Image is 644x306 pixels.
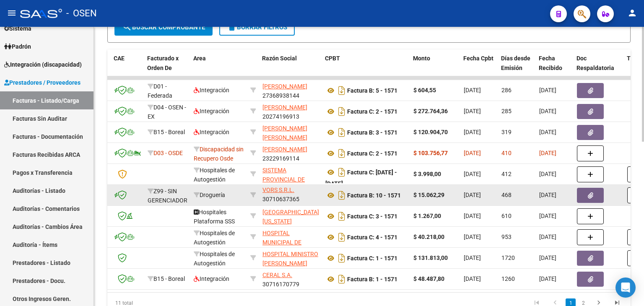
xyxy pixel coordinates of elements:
span: Droguería [194,192,225,198]
span: CPBT [325,55,340,62]
span: [DATE] [539,213,556,219]
datatable-header-cell: Doc Respaldatoria [573,49,623,86]
span: D01 - Federada Salud [148,83,172,109]
span: D04 - OSEN - EX [PERSON_NAME] [148,104,192,130]
span: Doc Respaldatoria [576,55,614,71]
div: 30711457441 [262,249,319,267]
span: Hospitales de Autogestión [194,167,235,183]
strong: Factura C: 3 - 1571 [347,213,397,220]
span: Hospitales de Autogestión [194,230,235,246]
strong: Factura C: 4 - 1571 [347,234,397,241]
i: Descargar documento [336,166,347,179]
span: 468 [501,192,512,198]
span: Z99 - SIN GERENCIADOR [148,188,187,204]
span: Razón Social [262,55,297,62]
span: Buscar Comprobante [122,23,205,31]
span: [DATE] [539,150,556,156]
strong: Factura C: 2 - 1571 [347,150,397,157]
span: Integración [194,108,229,114]
strong: $ 604,55 [413,87,436,93]
span: Borrar Filtros [227,23,287,31]
span: [DATE] [464,87,481,93]
mat-icon: delete [227,22,237,32]
span: [DATE] [464,213,481,219]
span: [DATE] [539,87,556,93]
span: 1260 [501,275,515,282]
span: Prestadores / Proveedores [4,78,80,87]
strong: Factura C: 1 - 1571 [347,255,397,262]
button: Borrar Filtros [219,19,295,36]
span: - OSEN [66,4,97,23]
div: 27368938144 [262,82,319,99]
button: Buscar Comprobante [114,19,213,36]
div: 30672446364 [262,207,319,225]
div: 30716170779 [262,270,319,288]
strong: Factura C: [DATE] - [DATE] [325,169,397,187]
i: Descargar documento [336,272,347,286]
datatable-header-cell: Fecha Cpbt [460,49,498,86]
div: 23229169114 [262,145,319,162]
strong: Factura B: 1 - 1571 [347,276,397,283]
span: Fecha Cpbt [463,55,493,62]
strong: $ 272.764,36 [413,108,448,114]
span: [DATE] [539,192,556,198]
span: HOSPITAL MUNICIPAL DE AGUDOS [PERSON_NAME] [262,230,307,265]
mat-icon: search [122,22,132,32]
i: Descargar documento [336,126,347,139]
span: [DATE] [539,254,556,261]
span: Discapacidad sin Recupero Osde [194,146,244,162]
div: 27336614126 [262,124,319,141]
span: [DATE] [539,275,556,282]
span: Monto [413,55,430,62]
i: Descargar documento [336,105,347,118]
strong: $ 1.267,00 [413,213,441,219]
span: 286 [501,87,512,93]
datatable-header-cell: CAE [110,49,144,86]
span: Integración (discapacidad) [4,60,82,69]
span: [PERSON_NAME] [262,146,307,153]
span: 410 [501,150,512,156]
strong: Factura B: 10 - 1571 [347,192,401,199]
span: 412 [501,171,512,177]
span: SISTEMA PROVINCIAL DE SALUD [262,167,305,193]
span: [DATE] [464,275,481,282]
mat-icon: menu [7,8,17,18]
strong: $ 120.904,70 [413,129,448,135]
span: [PERSON_NAME] [262,83,307,90]
span: [PERSON_NAME] [PERSON_NAME] [262,125,307,141]
span: [DATE] [464,150,481,156]
span: 285 [501,108,512,114]
strong: $ 3.998,00 [413,171,441,177]
i: Descargar documento [336,231,347,244]
span: Fecha Recibido [539,55,562,71]
span: Hospitales Plataforma SSS [194,209,235,225]
span: [DATE] [539,108,556,114]
span: Integración [194,129,229,135]
span: Padrón [4,42,31,51]
span: Integración [194,275,229,282]
span: CAE [114,55,125,62]
strong: $ 15.062,29 [413,192,444,198]
mat-icon: person [627,8,637,18]
strong: $ 131.813,00 [413,254,448,261]
strong: Factura B: 3 - 1571 [347,129,397,136]
div: 30691822849 [262,166,319,183]
span: B15 - Boreal [153,129,185,135]
i: Descargar documento [336,84,347,97]
datatable-header-cell: Fecha Recibido [535,49,573,86]
span: Sistema [4,24,31,33]
strong: Factura B: 5 - 1571 [347,87,397,94]
span: B15 - Boreal [153,275,185,282]
datatable-header-cell: CPBT [322,49,410,86]
datatable-header-cell: Monto [410,49,460,86]
span: [DATE] [464,254,481,261]
i: Descargar documento [336,147,347,160]
span: VORS S.R.L. [262,187,294,193]
datatable-header-cell: Area [190,49,247,86]
span: 610 [501,213,512,219]
span: Integración [194,87,229,93]
div: Open Intercom Messenger [615,277,636,298]
span: [DATE] [539,129,556,135]
span: D03 - OSDE [153,150,183,156]
span: [DATE] [464,108,481,114]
